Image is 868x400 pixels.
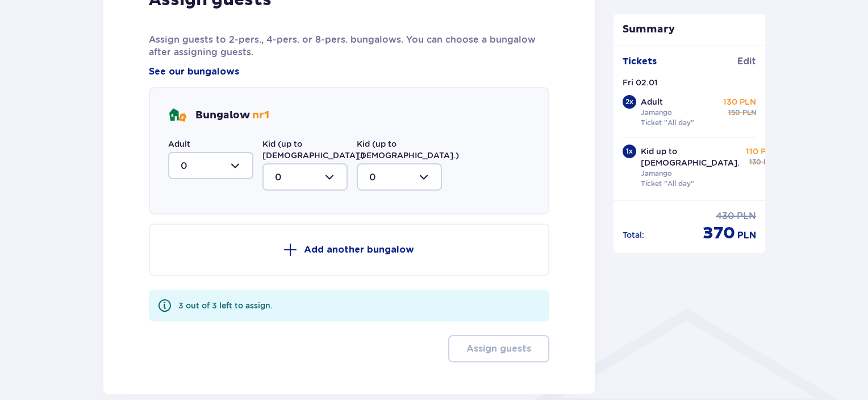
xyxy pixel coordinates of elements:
[737,55,756,68] span: Edit
[716,210,735,222] span: 430
[623,77,658,88] p: Fri 02.01
[262,138,365,161] label: Kid (up to [DEMOGRAPHIC_DATA].)
[749,157,761,167] span: 130
[623,95,636,109] div: 2 x
[614,23,766,36] p: Summary
[641,108,672,118] p: Jamango
[746,146,777,157] p: 110 PLN
[737,210,756,222] span: PLN
[623,229,644,241] p: Total :
[641,118,694,128] p: Ticket "All day"
[763,157,777,167] span: PLN
[703,222,735,244] span: 370
[623,145,636,158] div: 1 x
[448,335,549,362] button: Assign guests
[737,229,756,242] span: PLN
[623,55,657,68] p: Tickets
[252,109,269,122] span: nr 1
[357,138,459,161] label: Kid (up to [DEMOGRAPHIC_DATA].)
[742,108,756,118] span: PLN
[728,108,740,118] span: 150
[168,106,186,125] img: bungalows Icon
[304,244,414,256] p: Add another bungalow
[149,65,239,78] a: See our bungalows
[149,34,549,59] p: Assign guests to 2-pers., 4-pers. or 8-pers. bungalows. You can choose a bungalow after assigning...
[641,96,663,108] p: Adult
[195,109,269,122] p: Bungalow
[149,224,549,276] button: Add another bungalow
[641,179,694,189] p: Ticket "All day"
[641,146,740,168] p: Kid up to [DEMOGRAPHIC_DATA].
[641,168,672,179] p: Jamango
[466,343,531,355] p: Assign guests
[723,96,756,108] p: 130 PLN
[168,138,190,150] label: Adult
[178,300,273,311] div: 3 out of 3 left to assign.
